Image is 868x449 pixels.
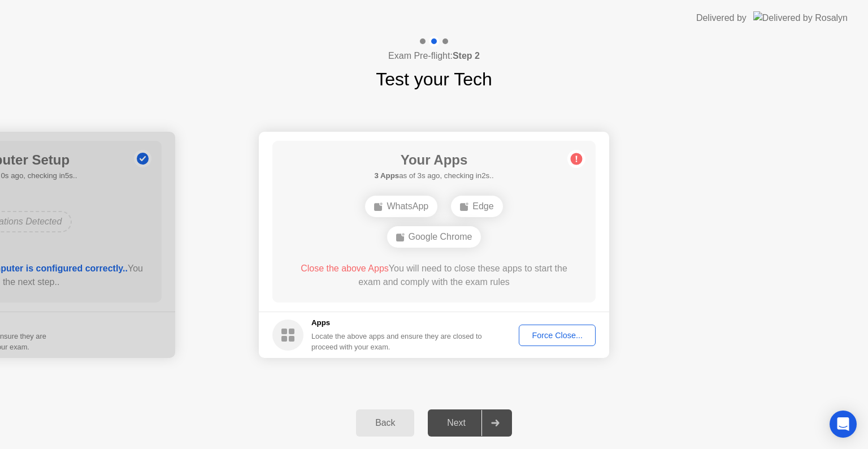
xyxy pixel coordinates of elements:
div: Locate the above apps and ensure they are closed to proceed with your exam. [311,331,483,352]
div: Delivered by [696,11,747,25]
span: Close the above Apps [301,264,389,273]
div: You will need to close these apps to start the exam and comply with the exam rules [289,262,580,289]
div: Back [359,418,411,428]
h1: Test your Tech [376,66,492,93]
div: WhatsApp [365,196,437,217]
div: Google Chrome [387,226,481,248]
h5: as of 3s ago, checking in2s.. [374,170,493,182]
div: Next [431,418,481,428]
button: Next [428,409,512,437]
button: Back [356,409,414,437]
img: Delivered by Rosalyn [753,11,848,24]
div: Open Intercom Messenger [830,411,857,438]
button: Force Close... [519,325,596,346]
h1: Your Apps [374,150,493,170]
div: Force Close... [523,331,592,340]
div: Edge [451,196,502,217]
b: 3 Apps [374,171,399,180]
b: Step 2 [453,51,480,61]
h5: Apps [311,317,483,329]
h4: Exam Pre-flight: [388,49,480,63]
